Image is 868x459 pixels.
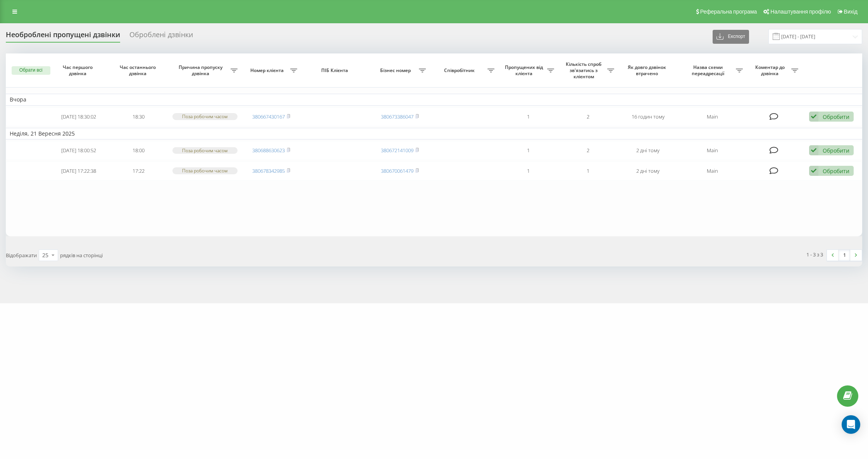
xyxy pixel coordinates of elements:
button: Експорт [713,30,749,44]
span: рядків на сторінці [60,252,103,259]
a: 380670061479 [381,167,413,174]
div: Поза робочим часом [172,167,237,174]
span: Номер клієнта [245,67,291,74]
span: Налаштування профілю [770,9,831,15]
span: Відображати [6,252,37,259]
span: Кількість спроб зв'язатись з клієнтом [562,61,607,79]
div: Обробити [823,147,849,154]
a: 380672141009 [381,147,413,154]
td: 16 годин тому [618,107,678,126]
span: Причина пропуску дзвінка [172,64,231,76]
div: 25 [42,251,48,259]
div: Open Intercom Messenger [842,415,860,434]
td: Вчора [6,94,862,105]
td: [DATE] 18:00:52 [49,141,109,160]
span: Бізнес номер [374,67,419,74]
td: 18:00 [108,141,169,160]
a: 380688630623 [252,147,285,154]
div: Поза робочим часом [172,147,237,154]
div: Поза робочим часом [172,113,237,120]
div: Обробити [823,167,849,175]
td: Main [678,141,747,160]
td: [DATE] 18:30:02 [49,107,109,126]
td: 1 [498,162,558,181]
span: Співробітник [434,67,487,74]
div: Обробити [823,113,849,120]
td: Main [678,107,747,126]
a: 380678342985 [252,167,285,174]
button: Обрати всі [12,66,50,75]
td: 1 [498,141,558,160]
span: Час першого дзвінка [55,64,102,76]
a: 380667430167 [252,113,285,120]
td: 1 [498,107,558,126]
span: Реферальна програма [700,9,757,15]
div: 1 - 3 з 3 [806,251,823,258]
td: 18:30 [108,107,169,126]
td: 2 дні тому [618,162,678,181]
span: ПІБ Клієнта [308,67,363,74]
td: 1 [558,162,618,181]
td: 17:22 [108,162,169,181]
span: Як довго дзвінок втрачено [625,64,672,76]
a: 1 [839,250,850,261]
div: Необроблені пропущені дзвінки [6,31,120,43]
div: Оброблені дзвінки [129,31,193,43]
a: 380673386047 [381,113,413,120]
span: Назва схеми переадресації [682,64,736,76]
span: Вихід [844,9,858,15]
td: 2 [558,141,618,160]
span: Пропущених від клієнта [502,64,548,76]
td: [DATE] 17:22:38 [49,162,109,181]
td: Неділя, 21 Вересня 2025 [6,128,862,139]
td: Main [678,162,747,181]
span: Час останнього дзвінка [115,64,162,76]
td: 2 [558,107,618,126]
td: 2 дні тому [618,141,678,160]
span: Коментар до дзвінка [751,64,792,76]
